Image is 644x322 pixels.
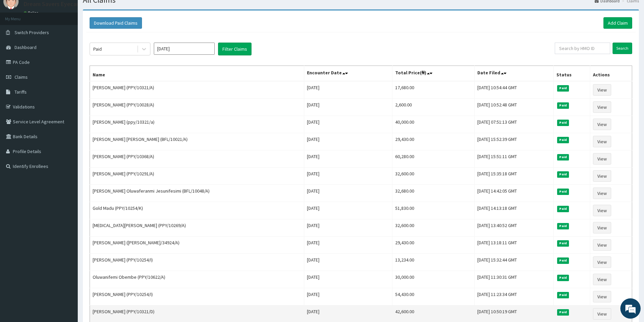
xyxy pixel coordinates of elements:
[90,17,142,29] button: Download Paid Claims
[590,66,632,81] th: Actions
[304,99,392,116] td: [DATE]
[392,168,475,185] td: 32,600.00
[557,206,569,212] span: Paid
[218,43,252,55] button: Filter Claims
[304,202,392,219] td: [DATE]
[593,205,611,216] a: View
[613,43,632,54] input: Search
[304,288,392,305] td: [DATE]
[111,3,127,20] div: Minimize live chat window
[392,185,475,202] td: 32,680.00
[15,74,28,80] span: Claims
[557,240,569,246] span: Paid
[35,38,114,47] div: Chat with us now
[474,254,553,271] td: [DATE] 15:32:44 GMT
[90,237,304,254] td: [PERSON_NAME] ([PERSON_NAME]/34924/A)
[593,153,611,165] a: View
[392,219,475,237] td: 32,600.00
[24,10,40,15] a: Online
[557,120,569,126] span: Paid
[304,168,392,185] td: [DATE]
[474,168,553,185] td: [DATE] 15:35:18 GMT
[557,309,569,315] span: Paid
[39,85,93,153] span: We're online!
[392,150,475,168] td: 60,280.00
[154,43,215,55] input: Select Month and Year
[557,257,569,264] span: Paid
[593,136,611,147] a: View
[90,133,304,150] td: [PERSON_NAME] [PERSON_NAME] (BFL/10021/A)
[392,202,475,219] td: 51,830.00
[474,202,553,219] td: [DATE] 14:13:18 GMT
[304,254,392,271] td: [DATE]
[392,288,475,305] td: 54,430.00
[392,66,475,81] th: Total Price(₦)
[304,237,392,254] td: [DATE]
[557,189,569,195] span: Paid
[557,171,569,177] span: Paid
[392,271,475,288] td: 30,000.00
[593,188,611,199] a: View
[304,271,392,288] td: [DATE]
[392,99,475,116] td: 2,600.00
[593,84,611,96] a: View
[557,85,569,91] span: Paid
[304,185,392,202] td: [DATE]
[392,116,475,133] td: 40,000.00
[474,219,553,237] td: [DATE] 13:40:52 GMT
[15,29,49,35] span: Switch Providers
[603,17,632,29] a: Add Claim
[593,119,611,130] a: View
[304,150,392,168] td: [DATE]
[90,288,304,305] td: [PERSON_NAME] (PPY/10254/I)
[90,150,304,168] td: [PERSON_NAME] (PPY/10368/A)
[90,168,304,185] td: [PERSON_NAME] (PPY/10291/A)
[392,254,475,271] td: 13,234.00
[593,274,611,285] a: View
[474,116,553,133] td: [DATE] 07:51:13 GMT
[557,223,569,229] span: Paid
[474,150,553,168] td: [DATE] 15:51:11 GMT
[90,185,304,202] td: [PERSON_NAME] Oluwaferanmi Jesunifesimi (BFL/10048/A)
[304,219,392,237] td: [DATE]
[3,184,129,208] textarea: Type your message and hit 'Enter'
[474,81,553,99] td: [DATE] 10:54:44 GMT
[474,237,553,254] td: [DATE] 13:18:11 GMT
[474,99,553,116] td: [DATE] 10:52:48 GMT
[474,271,553,288] td: [DATE] 11:30:31 GMT
[304,81,392,99] td: [DATE]
[90,66,304,81] th: Name
[557,102,569,108] span: Paid
[90,271,304,288] td: Oluwanifemi Obembe (PPY/10622/A)
[557,154,569,160] span: Paid
[553,66,590,81] th: Status
[593,222,611,233] a: View
[392,81,475,99] td: 17,680.00
[90,81,304,99] td: [PERSON_NAME] (PPY/10321/A)
[474,66,553,81] th: Date Filed
[557,137,569,143] span: Paid
[304,66,392,81] th: Encounter Date
[557,292,569,298] span: Paid
[474,288,553,305] td: [DATE] 11:23:34 GMT
[474,133,553,150] td: [DATE] 15:52:39 GMT
[90,99,304,116] td: [PERSON_NAME] (PPY/10028/A)
[15,44,37,50] span: Dashboard
[593,308,611,320] a: View
[90,219,304,237] td: [MEDICAL_DATA][PERSON_NAME] (PPY/10269/A)
[593,170,611,182] a: View
[474,185,553,202] td: [DATE] 14:42:05 GMT
[90,202,304,219] td: Gold Madu (PPY/10254/K)
[304,133,392,150] td: [DATE]
[593,256,611,268] a: View
[593,101,611,113] a: View
[24,1,98,7] p: Dream Savers Eyecare - Ajah
[593,291,611,302] a: View
[90,116,304,133] td: [PERSON_NAME] (ppy/10321/a)
[15,89,27,95] span: Tariffs
[392,133,475,150] td: 29,430.00
[304,116,392,133] td: [DATE]
[93,46,102,52] div: Paid
[555,43,610,54] input: Search by HMO ID
[13,34,27,51] img: d_794563401_company_1708531726252_794563401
